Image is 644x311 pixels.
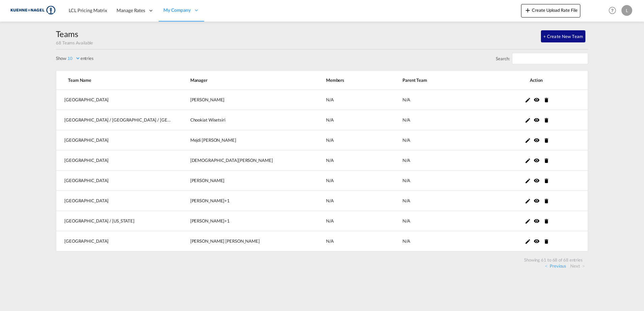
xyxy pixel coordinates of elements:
md-icon: icon-eye [534,157,540,163]
div: [DEMOGRAPHIC_DATA][PERSON_NAME] [190,157,309,163]
md-icon: icon-eye [534,177,540,183]
md-icon: icon-eye [534,97,540,103]
span: N/A [326,137,334,143]
label: Show entries [56,55,94,61]
span: N/A [326,158,334,163]
md-icon: icon-delete [543,178,549,184]
div: [PERSON_NAME] [190,198,309,204]
md-icon: icon-delete [543,117,549,123]
div: L [621,5,632,16]
span: N/A [326,238,334,244]
span: +1 [224,198,230,203]
span: Parent Team [402,77,476,83]
td: N/A [386,211,476,231]
select: Showentries [66,56,80,61]
md-icon: icon-delete [543,238,549,244]
td: [GEOGRAPHIC_DATA] [56,231,173,251]
span: Team Name [68,77,173,83]
button: + Create New Team [541,30,585,42]
md-icon: icon-eye [534,238,540,244]
span: N/A [326,117,334,123]
md-icon: icon-plus 400-fg [524,6,532,14]
span: +1 [224,218,230,223]
span: Teams [56,29,78,39]
md-icon: icon-delete [543,198,549,204]
md-icon: icon-eye [534,198,540,204]
span: Manage Rates [117,7,145,14]
span: Help [607,5,618,16]
md-icon: icon-pencil [525,198,531,204]
md-icon: icon-delete [543,97,549,103]
input: Search: [512,53,588,64]
div: Chookiat Wisetsiri [190,117,309,123]
span: N/A [326,97,334,102]
td: N/A [386,171,476,191]
md-icon: icon-delete [543,218,549,224]
md-icon: icon-pencil [525,238,531,244]
td: N/A [386,231,476,251]
md-icon: icon-pencil [525,178,531,184]
div: Showing 61 to 68 of 68 entries [521,257,585,263]
a: Previous [545,263,566,269]
span: N/A [326,178,334,183]
span: Action [493,77,580,83]
td: N/A [386,191,476,211]
span: Members [326,77,386,83]
div: [PERSON_NAME] [190,218,309,224]
span: Manager [190,77,309,83]
span: 68 Teams Available [56,40,93,45]
span: N/A [326,218,334,223]
md-icon: icon-pencil [525,117,531,123]
span: My Company [163,7,191,13]
div: [PERSON_NAME] [190,177,309,183]
a: Next [570,263,585,269]
div: Help [607,5,621,17]
td: [GEOGRAPHIC_DATA] [56,171,173,191]
td: [GEOGRAPHIC_DATA] / [GEOGRAPHIC_DATA] / [GEOGRAPHIC_DATA] [56,110,173,130]
td: [GEOGRAPHIC_DATA] / [US_STATE] [56,211,173,231]
md-icon: icon-eye [534,137,540,143]
img: 36441310f41511efafde313da40ec4a4.png [10,3,56,18]
md-icon: icon-delete [543,158,549,164]
md-icon: icon-eye [534,117,540,123]
td: [GEOGRAPHIC_DATA] [56,150,173,171]
button: icon-plus 400-fgCreate Upload Rate File [521,4,580,18]
td: N/A [386,150,476,171]
md-icon: icon-eye [534,218,540,224]
md-icon: icon-delete [543,137,549,143]
td: N/A [386,90,476,110]
td: N/A [386,130,476,150]
div: [PERSON_NAME] [190,97,309,103]
label: Search: [496,53,588,64]
md-icon: icon-pencil [525,158,531,164]
td: [GEOGRAPHIC_DATA] [56,130,173,150]
span: N/A [326,198,334,203]
span: LCL Pricing Matrix [69,7,107,13]
md-icon: icon-pencil [525,97,531,103]
md-icon: icon-pencil [525,137,531,143]
div: Mejdi [PERSON_NAME] [190,137,309,143]
td: [GEOGRAPHIC_DATA] [56,90,173,110]
td: N/A [386,110,476,130]
td: [GEOGRAPHIC_DATA] [56,191,173,211]
md-icon: icon-pencil [525,218,531,224]
div: [PERSON_NAME] [PERSON_NAME] [190,238,309,244]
